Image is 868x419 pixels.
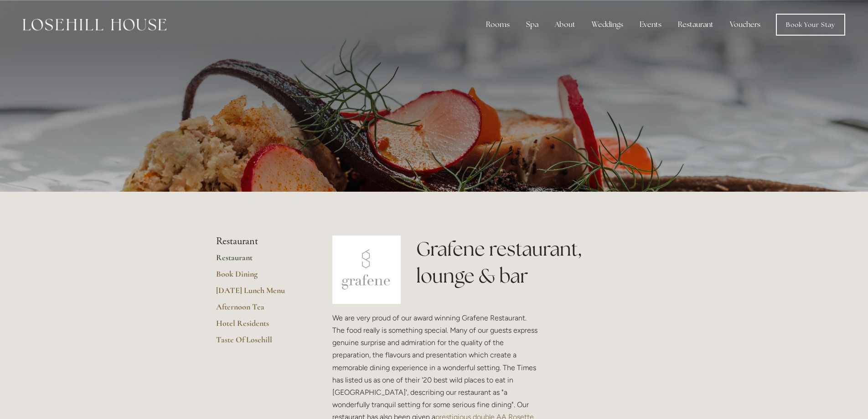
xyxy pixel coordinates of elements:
[416,236,652,289] h1: Grafene restaurant, lounge & bar
[216,269,303,285] a: Book Dining
[332,236,401,304] img: grafene.jpg
[479,16,517,34] div: Rooms
[216,302,303,318] a: Afternoon Tea
[216,252,303,269] a: Restaurant
[23,19,166,31] img: Losehill House
[216,236,303,247] li: Restaurant
[776,14,845,36] a: Book Your Stay
[632,16,669,34] div: Events
[548,16,583,34] div: About
[216,285,303,302] a: [DATE] Lunch Menu
[216,335,303,351] a: Taste Of Losehill
[519,16,546,34] div: Spa
[584,16,630,34] div: Weddings
[216,318,303,335] a: Hotel Residents
[671,16,721,34] div: Restaurant
[723,16,768,34] a: Vouchers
